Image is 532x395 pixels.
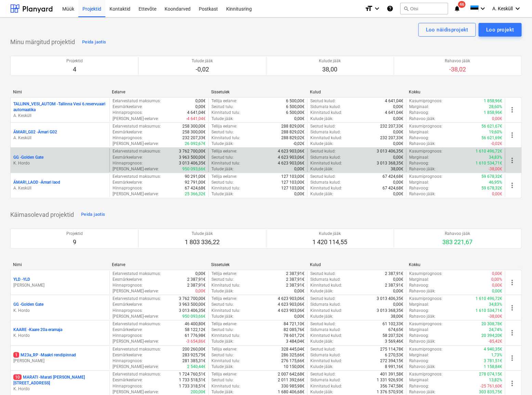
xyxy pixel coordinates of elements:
p: Seotud tulu : [211,104,234,110]
p: Eesmärkeelarve : [113,277,143,282]
p: 0,00€ [393,277,403,282]
p: Rahavoog : [409,110,429,116]
p: 3 013 406,35€ [179,308,206,314]
p: Eesmärkeelarve : [113,302,143,307]
p: -38,02 [445,65,470,74]
p: [PERSON_NAME]-eelarve : [113,288,159,294]
p: 258 300,00€ [182,123,206,129]
iframe: Chat Widget [498,362,532,395]
p: Tellija eelarve : [211,98,237,104]
p: Seotud kulud : [310,148,336,154]
p: Kasumiprognoos : [409,98,442,104]
div: YLD -YLD[PERSON_NAME] [13,277,107,288]
p: 1 858,96€ [484,110,502,116]
div: Kokku [409,90,503,94]
p: Tulude jääk [192,58,213,64]
p: 1 610 496,72€ [476,148,502,154]
p: -0,02€ [293,141,304,147]
p: 25 366,32€ [185,191,206,197]
p: 0,00€ [492,282,502,288]
span: more_vert [508,329,516,337]
i: keyboard_arrow_down [479,4,487,13]
p: 232 207,33€ [182,135,206,141]
p: [PERSON_NAME]-eelarve : [113,166,159,172]
p: Hinnaprognoos : [113,135,143,141]
p: 0,00€ [393,141,403,147]
p: Marginaal : [409,327,429,333]
p: Marginaal : [409,104,429,110]
p: Seotud tulu : [211,302,234,307]
p: Kinnitatud tulu : [211,160,240,166]
span: 46 [458,1,466,8]
p: 3 963 500,00€ [179,302,206,307]
p: 3 013 406,35€ [377,296,403,302]
p: Kasumiprognoos : [409,174,442,180]
p: Seotud kulud : [310,98,336,104]
p: 258 300,00€ [182,129,206,135]
p: ÄMARI_G02 - Ämari G02 [13,129,57,135]
p: Eelarvestatud maksumus : [113,296,161,302]
p: 0,00€ [294,166,304,172]
p: 0,00€ [195,98,206,104]
p: Seotud tulu : [211,277,234,282]
button: Peida jaotis [80,37,108,48]
p: K. Hordo [13,160,107,166]
p: [PERSON_NAME] [13,358,107,364]
p: Kasumiprognoos : [409,271,442,277]
p: 4 623 903,06€ [278,160,304,166]
p: Rahavoog : [409,160,429,166]
p: 674,65€ [388,327,403,333]
p: 4 623 903,06€ [278,302,304,307]
div: Loo projekt [486,25,514,34]
p: Tellija eelarve : [211,123,237,129]
p: Kinnitatud tulu : [211,110,240,116]
i: Abikeskus [387,4,393,13]
p: 2 387,91€ [286,277,304,282]
p: 46,95% [489,180,502,185]
p: A. Kesküll [13,135,107,141]
p: 92 791,00€ [185,180,206,185]
p: Seotud kulud : [310,271,336,277]
i: keyboard_arrow_down [373,4,381,13]
p: Seotud tulu : [211,180,234,185]
p: 0,00€ [294,191,304,197]
p: Tellija eelarve : [211,271,237,277]
p: 67 424,68€ [382,174,403,180]
p: 127 103,00€ [281,174,304,180]
p: 6 500,00€ [286,110,304,116]
p: A. Kesküll [13,113,107,119]
button: Peida jaotis [79,209,107,220]
p: 59 678,32€ [481,185,502,191]
p: 3 963 500,00€ [179,155,206,160]
p: 0,00€ [393,129,403,135]
p: 26 092,67€ [185,141,206,147]
div: Peida jaotis [81,211,105,219]
p: Hinnaprognoos : [113,282,143,288]
div: Loo näidisprojekt [426,25,468,34]
p: Kinnitatud kulud : [310,185,342,191]
p: 0,00€ [393,191,403,197]
div: Kulud [310,262,403,267]
p: Projektid [66,58,83,64]
p: 38,00€ [391,314,403,319]
p: Tulude jääk : [211,288,234,294]
p: 84 721,10€ [284,321,304,327]
p: -0,02 [192,65,213,74]
div: TALLINN_VESI_AUTOM -Tallinna Vesi 6.reservuaari automaatikaA. Kesküll [13,101,107,119]
p: 56 621,69€ [481,135,502,141]
p: 58 122,12€ [185,327,206,333]
p: 3 762 700,00€ [179,296,206,302]
p: 127 103,00€ [281,180,304,185]
div: 10MARATI -Marati [PERSON_NAME] [STREET_ADDRESS]K. Hordo [13,374,107,392]
span: 10 [13,374,22,380]
p: 0,00€ [393,155,403,160]
p: Kinnitatud kulud : [310,282,342,288]
p: YLD - YLD [13,277,30,282]
p: Eelarvestatud maksumus : [113,271,161,277]
p: -4 641,04€ [186,116,206,122]
p: 0,00€ [294,288,304,294]
p: 0,00€ [393,104,403,110]
span: more_vert [508,354,516,362]
div: KAARE -Kaare 20a eramajaK. Hordo [13,327,107,339]
p: 20 308,78€ [481,321,502,327]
